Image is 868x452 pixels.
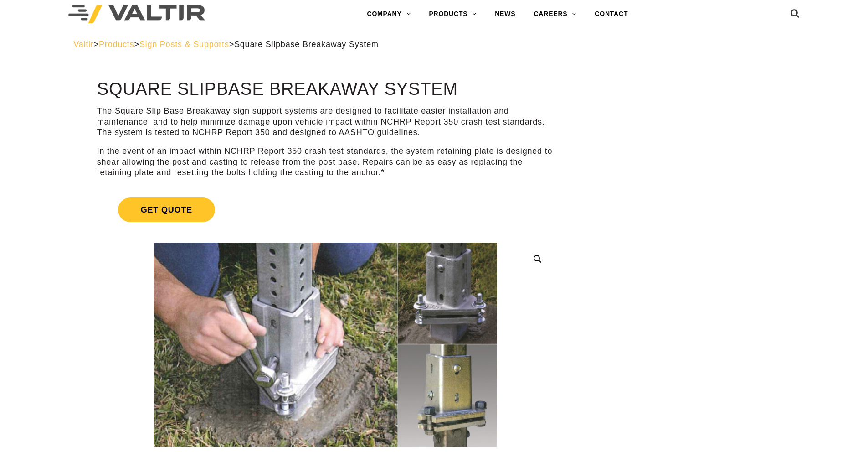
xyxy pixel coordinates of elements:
p: In the event of an impact within NCHRP Report 350 crash test standards, the system retaining plat... [97,146,554,178]
a: CONTACT [586,5,637,23]
div: > > > [73,39,795,50]
img: Valtir [68,5,205,24]
h1: Square Slipbase Breakaway System [97,80,554,99]
a: NEWS [486,5,524,23]
span: Get Quote [118,197,215,222]
a: Get Quote [97,187,554,233]
p: The Square Slip Base Breakaway sign support systems are designed to facilitate easier installatio... [97,106,554,138]
a: Valtir [73,40,93,49]
span: Square Slipbase Breakaway System [234,40,379,49]
a: COMPANY [358,5,420,23]
a: PRODUCTS [420,5,486,23]
a: Sign Posts & Supports [139,40,229,49]
a: Products [99,40,134,49]
a: CAREERS [524,5,586,23]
